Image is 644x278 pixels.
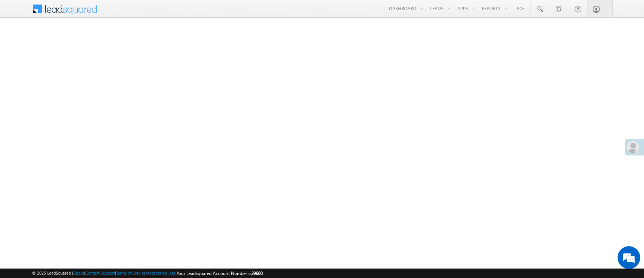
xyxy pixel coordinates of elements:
[251,270,263,276] span: 39660
[116,270,146,275] a: Terms of Service
[32,270,263,277] span: © 2025 LeadSquared | | | | |
[147,270,175,275] a: Acceptable Use
[85,270,115,275] a: Contact Support
[177,270,263,276] span: Your Leadsquared Account Number is
[73,270,84,275] a: About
